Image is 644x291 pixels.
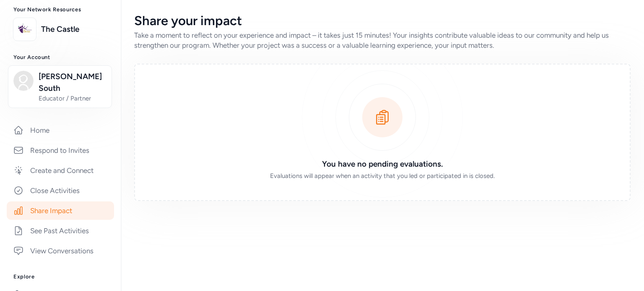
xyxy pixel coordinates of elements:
[7,141,114,160] a: Respond to Invites
[39,94,106,103] span: Educator / Partner
[262,158,503,170] h3: You have no pending evaluations.
[8,65,112,108] button: [PERSON_NAME] SouthEducator / Partner
[41,23,107,35] a: The Castle
[7,161,114,180] a: Create and Connect
[16,20,34,39] img: logo
[7,221,114,240] a: See Past Activities
[7,121,114,139] a: Home
[7,242,114,260] a: View Conversations
[13,6,107,13] h3: Your Network Resources
[13,54,107,61] h3: Your Account
[7,201,114,220] a: Share Impact
[134,30,631,50] div: Take a moment to reflect on your experience and impact – it takes just 15 minutes! Your insights ...
[134,13,631,28] div: Share your impact
[7,181,114,200] a: Close Activities
[13,273,107,280] h3: Explore
[262,172,503,180] div: Evaluations will appear when an activity that you led or participated in is closed.
[39,71,106,94] span: [PERSON_NAME] South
